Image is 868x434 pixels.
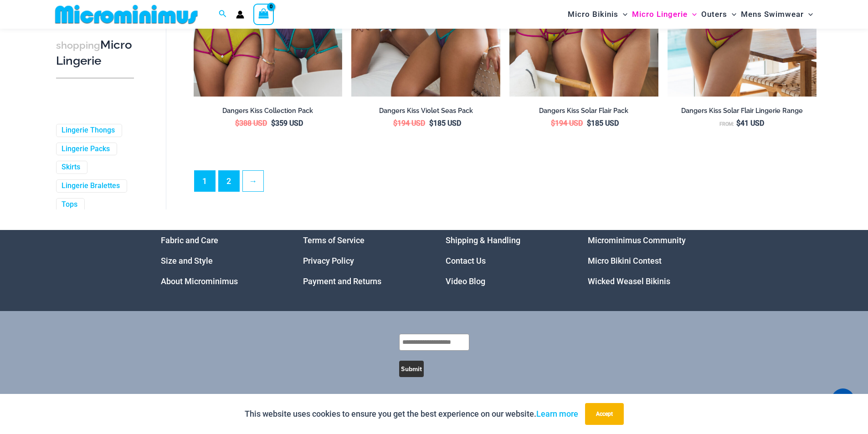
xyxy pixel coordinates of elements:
[243,171,263,191] a: →
[399,361,424,377] button: Submit
[235,119,239,128] span: $
[618,3,627,26] span: Menu Toggle
[727,3,736,26] span: Menu Toggle
[194,107,343,115] h2: Dangers Kiss Collection Pack
[429,119,461,128] bdi: 185 USD
[393,119,397,128] span: $
[739,3,815,26] a: Mens SwimwearMenu ToggleMenu Toggle
[351,107,500,118] a: Dangers Kiss Violet Seas Pack
[56,40,100,51] span: shopping
[194,170,817,197] nav: Product Pagination
[446,235,520,245] a: Shipping & Handling
[588,235,686,245] a: Microminimus Community
[62,144,110,154] a: Lingerie Packs
[161,276,238,286] a: About Microminimus
[253,4,274,25] a: View Shopping Cart, empty
[446,276,485,286] a: Video Blog
[303,230,423,291] aside: Footer Widget 2
[56,37,134,69] h3: Micro Lingerie
[588,256,662,266] a: Micro Bikini Contest
[62,163,80,172] a: Skirts
[551,119,555,128] span: $
[62,126,115,135] a: Lingerie Thongs
[551,119,583,128] bdi: 194 USD
[161,235,218,245] a: Fabric and Care
[509,107,658,118] a: Dangers Kiss Solar Flair Pack
[736,119,764,128] bdi: 41 USD
[62,181,120,191] a: Lingerie Bralettes
[587,119,619,128] bdi: 185 USD
[351,107,500,115] h2: Dangers Kiss Violet Seas Pack
[509,107,658,115] h2: Dangers Kiss Solar Flair Pack
[161,230,281,291] nav: Menu
[446,256,486,266] a: Contact Us
[236,10,244,19] a: Account icon link
[303,276,381,286] a: Payment and Returns
[429,119,433,128] span: $
[585,403,624,425] button: Accept
[804,3,813,26] span: Menu Toggle
[736,119,740,128] span: $
[219,171,239,191] a: Page 2
[630,3,699,26] a: Micro LingerieMenu ToggleMenu Toggle
[303,235,365,245] a: Terms of Service
[235,119,267,128] bdi: 388 USD
[161,256,213,266] a: Size and Style
[632,3,688,26] span: Micro Lingerie
[564,1,817,27] nav: Site Navigation
[701,3,727,26] span: Outers
[271,119,275,128] span: $
[741,3,804,26] span: Mens Swimwear
[62,200,77,209] a: Tops
[565,3,630,26] a: Micro BikinisMenu ToggleMenu Toggle
[194,107,343,118] a: Dangers Kiss Collection Pack
[699,3,739,26] a: OutersMenu ToggleMenu Toggle
[446,230,565,291] nav: Menu
[719,121,734,127] span: From:
[668,107,817,115] h2: Dangers Kiss Solar Flair Lingerie Range
[195,171,215,191] span: Page 1
[271,119,303,128] bdi: 359 USD
[588,230,708,291] aside: Footer Widget 4
[587,119,591,128] span: $
[303,230,423,291] nav: Menu
[446,230,565,291] aside: Footer Widget 3
[393,119,425,128] bdi: 194 USD
[245,407,578,421] p: This website uses cookies to ensure you get the best experience on our website.
[219,9,227,20] a: Search icon link
[536,409,578,419] a: Learn more
[588,230,708,291] nav: Menu
[303,256,354,266] a: Privacy Policy
[588,276,670,286] a: Wicked Weasel Bikinis
[51,4,201,25] img: MM SHOP LOGO FLAT
[568,3,618,26] span: Micro Bikinis
[668,107,817,118] a: Dangers Kiss Solar Flair Lingerie Range
[161,230,281,291] aside: Footer Widget 1
[688,3,697,26] span: Menu Toggle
